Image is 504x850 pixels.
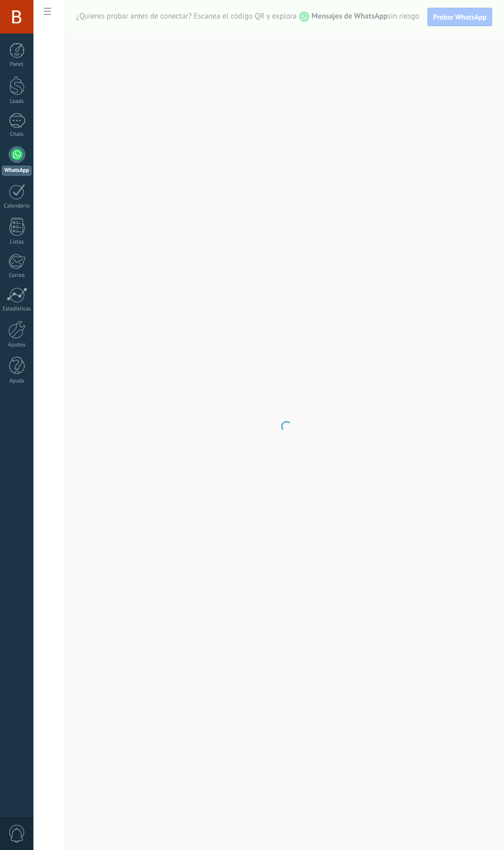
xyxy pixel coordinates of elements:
div: WhatsApp [2,166,31,176]
div: Ayuda [2,378,32,385]
div: Estadísticas [2,306,32,313]
div: Chats [2,131,32,138]
div: Calendario [2,203,32,210]
div: Panel [2,61,32,68]
div: Correo [2,272,32,279]
div: Listas [2,239,32,246]
div: Leads [2,98,32,105]
div: Ajustes [2,342,32,349]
